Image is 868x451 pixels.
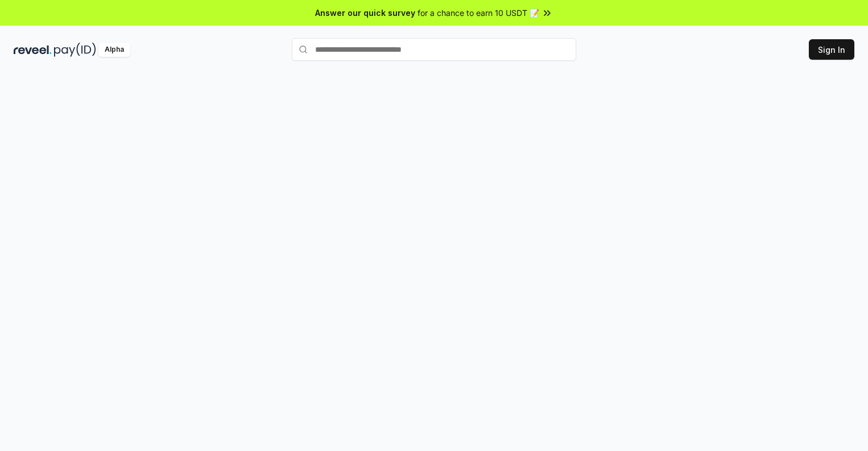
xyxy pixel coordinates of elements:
[315,7,415,19] span: Answer our quick survey
[54,43,96,57] img: pay_id
[14,43,52,57] img: reveel_dark
[98,43,130,57] div: Alpha
[418,7,539,19] span: for a chance to earn 10 USDT 📝
[809,39,854,60] button: Sign In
